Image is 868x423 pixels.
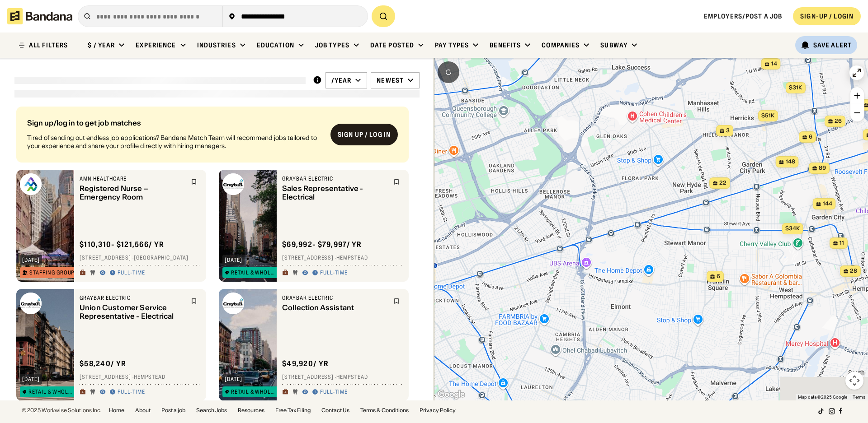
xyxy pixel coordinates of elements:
[331,76,352,84] div: /year
[109,408,124,413] a: Home
[850,267,857,275] span: 28
[600,41,627,49] div: Subway
[20,173,42,195] img: AMN Healthcare logo
[29,270,74,275] div: Staffing Group
[80,374,201,381] div: [STREET_ADDRESS] · Hempstead
[136,41,176,49] div: Experience
[785,225,800,232] span: $34k
[800,12,854,20] div: SIGN-UP / LOGIN
[320,389,348,396] div: Full-time
[20,293,42,314] img: Graybar Electric logo
[853,395,865,400] a: Terms (opens in new tab)
[282,240,362,249] div: $ 69,992 - $79,997 / yr
[436,389,466,400] img: Google
[845,372,863,390] button: Map camera controls
[80,359,126,368] div: $ 58,240 / yr
[135,408,151,413] a: About
[27,119,323,126] div: Sign up/log in to get job matches
[197,41,236,49] div: Industries
[80,184,185,201] div: Registered Nurse – Emergency Room
[282,359,329,368] div: $ 49,920 / yr
[282,255,403,262] div: [STREET_ADDRESS] · Hempstead
[338,130,391,139] div: Sign up / Log in
[282,294,388,302] div: Graybar Electric
[282,303,388,312] div: Collection Assistant
[809,133,812,141] span: 6
[719,179,726,187] span: 22
[118,270,145,277] div: Full-time
[27,134,323,150] div: Tired of sending out endless job applications? Bandana Match Team will recommend jobs tailored to...
[7,8,72,24] img: Bandana logotype
[813,41,852,49] div: Save Alert
[420,408,456,413] a: Privacy Policy
[823,200,832,208] span: 144
[321,408,349,413] a: Contact Us
[761,112,774,119] span: $51k
[231,270,277,275] div: Retail & Wholesale
[704,12,782,20] a: Employers/Post a job
[196,408,227,413] a: Search Jobs
[315,41,349,49] div: Job Types
[29,42,68,48] div: ALL FILTERS
[238,408,264,413] a: Resources
[819,164,826,172] span: 89
[161,408,185,413] a: Post a job
[222,173,244,195] img: Graybar Electric logo
[22,408,102,413] div: © 2025 Workwise Solutions Inc.
[786,158,795,166] span: 148
[490,41,521,49] div: Benefits
[28,389,75,395] div: Retail & Wholesale
[80,303,185,321] div: Union Customer Service Representative - Electrical
[222,293,244,314] img: Graybar Electric logo
[542,41,580,49] div: Companies
[282,374,403,381] div: [STREET_ADDRESS] · Hempstead
[14,103,420,400] div: grid
[282,175,388,182] div: Graybar Electric
[436,389,466,400] a: Open this area in Google Maps (opens a new window)
[835,117,842,125] span: 26
[360,408,409,413] a: Terms & Conditions
[275,408,311,413] a: Free Tax Filing
[726,127,730,135] span: 3
[80,175,185,182] div: AMN Healthcare
[118,389,145,396] div: Full-time
[88,41,115,49] div: $ / year
[320,270,348,277] div: Full-time
[257,41,294,49] div: Education
[370,41,414,49] div: Date Posted
[717,273,720,280] span: 6
[377,76,404,84] div: Newest
[798,395,847,400] span: Map data ©2025 Google
[282,184,388,201] div: Sales Representative - Electrical
[435,41,469,49] div: Pay Types
[771,60,777,68] span: 14
[22,257,40,263] div: [DATE]
[225,257,242,263] div: [DATE]
[80,240,164,249] div: $ 110,310 - $121,566 / yr
[80,294,185,302] div: Graybar Electric
[22,377,40,382] div: [DATE]
[225,377,242,382] div: [DATE]
[231,389,277,395] div: Retail & Wholesale
[840,239,844,247] span: 11
[80,255,201,262] div: [STREET_ADDRESS] · [GEOGRAPHIC_DATA]
[789,84,802,91] span: $31k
